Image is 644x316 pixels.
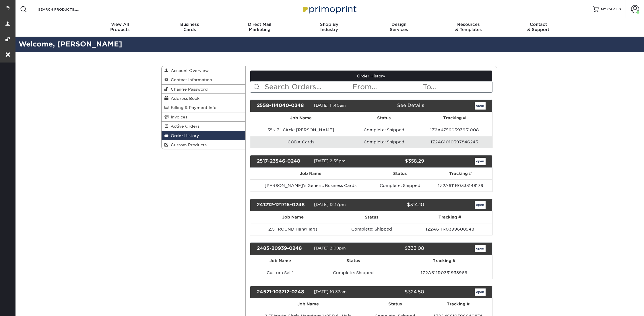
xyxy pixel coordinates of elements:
[162,66,245,75] a: Account Overview
[475,201,486,209] a: open
[475,102,486,110] a: open
[408,211,492,223] th: Tracking #
[367,201,428,209] div: $314.10
[475,158,486,165] a: open
[162,85,245,94] a: Change Password
[311,255,396,267] th: Status
[168,105,216,110] span: Billing & Payment Info
[162,140,245,149] a: Custom Products
[253,245,314,252] div: 2485-20939-0248
[352,136,416,148] td: Complete: Shipped
[618,7,621,11] span: 0
[416,112,492,124] th: Tracking #
[85,18,155,37] a: View AllProducts
[314,103,346,108] span: [DATE] 11:40am
[168,124,199,128] span: Active Orders
[250,298,366,310] th: Job Name
[434,18,503,37] a: Resources& Templates
[352,124,416,136] td: Complete: Shipped
[162,122,245,131] a: Active Orders
[162,112,245,122] a: Invoices
[162,131,245,140] a: Order History
[253,102,314,110] div: 2558-114040-0248
[168,96,199,101] span: Address Book
[314,159,346,163] span: [DATE] 2:35pm
[225,22,294,32] div: Marketing
[168,68,209,73] span: Account Overview
[155,22,225,32] div: Cards
[168,143,207,147] span: Custom Products
[429,180,492,192] td: 1Z2A611R0333148176
[352,112,416,124] th: Status
[162,94,245,103] a: Address Book
[250,180,371,192] td: [PERSON_NAME]'s Generic Business Cards
[162,103,245,112] a: Billing & Payment Info
[250,223,335,235] td: 2.5" ROUND Hang Tags
[601,7,617,12] span: MY CART
[364,22,434,27] span: Design
[416,124,492,136] td: 1Z2A47560393951008
[155,18,225,37] a: BusinessCards
[264,81,352,92] input: Search Orders...
[155,22,225,27] span: Business
[314,246,346,250] span: [DATE] 2:09pm
[503,18,573,37] a: Contact& Support
[253,201,314,209] div: 241212-121715-0248
[367,158,428,165] div: $358.29
[253,158,314,165] div: 2517-23546-0248
[475,288,486,296] a: open
[168,133,199,138] span: Order History
[475,245,486,252] a: open
[352,81,422,92] input: From...
[364,18,434,37] a: DesignServices
[85,22,155,32] div: Products
[424,298,492,310] th: Tracking #
[396,267,492,279] td: 1Z2A611R0331938969
[335,211,408,223] th: Status
[397,103,424,108] a: See Details
[250,255,311,267] th: Job Name
[225,18,294,37] a: Direct MailMarketing
[168,87,208,91] span: Change Password
[250,211,335,223] th: Job Name
[168,77,212,82] span: Contact Information
[416,136,492,148] td: 1Z2A61010397846245
[371,168,429,180] th: Status
[162,75,245,84] a: Contact Information
[38,6,94,13] input: SEARCH PRODUCTS.....
[429,168,492,180] th: Tracking #
[250,267,311,279] td: Custom Set 1
[253,288,314,296] div: 24521-103712-0248
[434,22,503,32] div: & Templates
[314,202,346,207] span: [DATE] 12:17pm
[503,22,573,32] div: & Support
[250,124,352,136] td: 3" x 3" Circle [PERSON_NAME]
[168,115,187,119] span: Invoices
[14,39,644,50] h2: Welcome, [PERSON_NAME]
[250,112,352,124] th: Job Name
[422,81,492,92] input: To...
[294,18,364,37] a: Shop ByIndustry
[250,71,492,81] a: Order History
[294,22,364,27] span: Shop By
[335,223,408,235] td: Complete: Shipped
[314,289,347,294] span: [DATE] 10:37am
[250,168,371,180] th: Job Name
[367,288,428,296] div: $324.50
[396,255,492,267] th: Tracking #
[364,22,434,32] div: Services
[85,22,155,27] span: View All
[434,22,503,27] span: Resources
[367,245,428,252] div: $333.08
[294,22,364,32] div: Industry
[503,22,573,27] span: Contact
[366,298,424,310] th: Status
[311,267,396,279] td: Complete: Shipped
[225,22,294,27] span: Direct Mail
[300,3,358,15] img: Primoprint
[371,180,429,192] td: Complete: Shipped
[408,223,492,235] td: 1Z2A611R0399608948
[250,136,352,148] td: CODA Cards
